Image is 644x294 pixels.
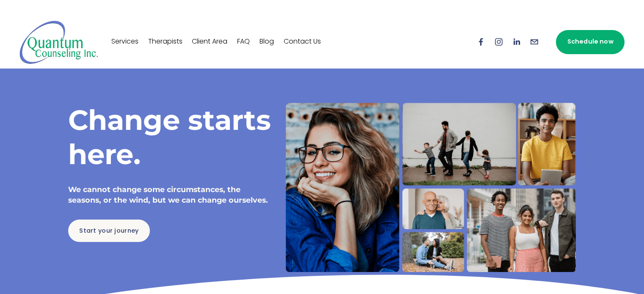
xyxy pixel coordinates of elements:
[111,35,138,49] a: Services
[530,37,539,47] a: info@quantumcounselinginc.com
[284,35,321,49] a: Contact Us
[192,35,227,49] a: Client Area
[68,184,271,205] h4: We cannot change some circumstances, the seasons, or the wind, but we can change ourselves.
[494,37,503,47] a: Instagram
[19,20,99,64] img: Quantum Counseling Inc. | Change starts here.
[512,37,521,47] a: LinkedIn
[68,103,271,171] h1: Change starts here.
[476,37,486,47] a: Facebook
[260,35,274,49] a: Blog
[556,30,625,54] a: Schedule now
[237,35,250,49] a: FAQ
[148,35,182,49] a: Therapists
[68,220,150,242] a: Start your journey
